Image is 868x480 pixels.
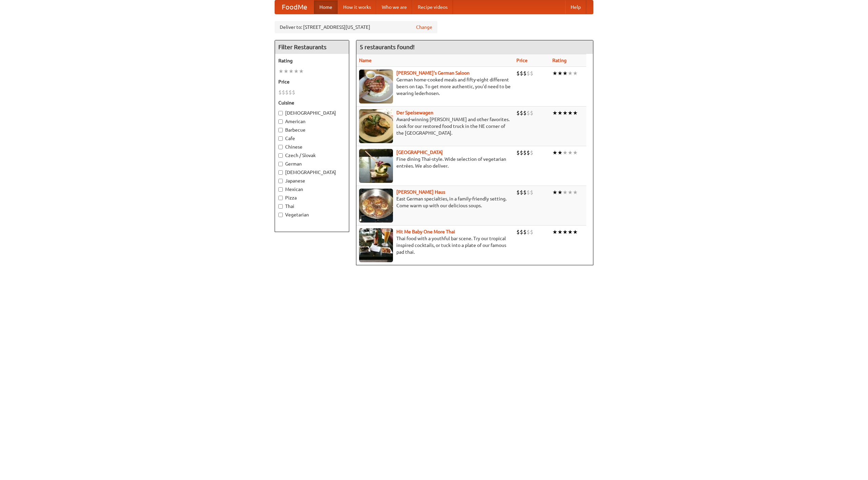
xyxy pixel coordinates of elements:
p: Thai food with a youthful bar scene. Try our tropical inspired cocktails, or tuck into a plate of... [359,235,511,255]
li: ★ [299,68,304,75]
li: $ [289,89,292,96]
label: Czech / Slovak [278,152,346,159]
li: ★ [563,189,568,196]
li: ★ [557,70,563,77]
p: Fine dining Thai-style. Wide selection of vegetarian entrées. We also deliver. [359,156,511,169]
li: $ [530,109,533,117]
li: ★ [552,70,557,77]
label: Japanese [278,177,346,184]
h5: Cuisine [278,99,346,106]
label: American [278,118,346,125]
li: $ [278,89,282,96]
div: Deliver to: [STREET_ADDRESS][US_STATE] [275,21,437,33]
a: Home [314,0,338,14]
a: Name [359,58,372,63]
a: [PERSON_NAME]'s German Saloon [396,70,470,76]
h5: Price [278,78,346,85]
img: esthers.jpg [359,70,393,103]
input: Barbecue [278,128,283,132]
p: East German specialties, in a family-friendly setting. Come warm up with our delicious soups. [359,195,511,209]
li: ★ [568,189,573,196]
li: $ [516,189,520,196]
img: satay.jpg [359,149,393,183]
a: How it works [338,0,376,14]
input: Chinese [278,145,283,149]
p: Award-winning [PERSON_NAME] and other favorites. Look for our restored food truck in the NE corne... [359,116,511,136]
a: [PERSON_NAME] Haus [396,189,445,195]
li: ★ [552,109,557,117]
label: Cafe [278,135,346,142]
li: $ [520,149,523,156]
li: $ [527,70,530,77]
li: ★ [563,149,568,156]
a: Price [516,58,528,63]
li: ★ [289,68,294,75]
p: German home-cooked meals and fifty-eight different beers on tap. To get more authentic, you'd nee... [359,76,511,97]
li: ★ [573,149,578,156]
label: [DEMOGRAPHIC_DATA] [278,110,346,116]
li: $ [530,70,533,77]
li: $ [527,228,530,236]
a: FoodMe [275,0,314,14]
label: [DEMOGRAPHIC_DATA] [278,169,346,176]
li: ★ [573,70,578,77]
input: Vegetarian [278,213,283,217]
li: ★ [573,109,578,117]
li: ★ [573,189,578,196]
li: $ [523,70,527,77]
li: $ [530,228,533,236]
li: $ [285,89,289,96]
li: $ [516,149,520,156]
li: $ [520,109,523,117]
input: Cafe [278,136,283,141]
li: $ [527,189,530,196]
li: ★ [278,68,283,75]
li: $ [282,89,285,96]
li: ★ [563,70,568,77]
a: Rating [552,58,567,63]
a: Hit Me Baby One More Thai [396,229,455,234]
input: Japanese [278,179,283,183]
li: $ [516,109,520,117]
a: Who we are [376,0,412,14]
li: $ [520,189,523,196]
input: [DEMOGRAPHIC_DATA] [278,170,283,175]
li: $ [523,189,527,196]
li: ★ [283,68,289,75]
h5: Rating [278,57,346,64]
li: ★ [552,189,557,196]
input: German [278,162,283,166]
label: Mexican [278,186,346,193]
li: $ [520,228,523,236]
li: $ [523,109,527,117]
label: Vegetarian [278,211,346,218]
li: $ [530,149,533,156]
a: [GEOGRAPHIC_DATA] [396,150,443,155]
a: Der Speisewagen [396,110,433,115]
li: ★ [557,228,563,236]
label: Chinese [278,143,346,150]
ng-pluralize: 5 restaurants found! [360,44,415,50]
li: $ [516,70,520,77]
input: Thai [278,204,283,209]
li: ★ [294,68,299,75]
a: Change [416,24,432,31]
li: ★ [557,189,563,196]
img: babythai.jpg [359,228,393,262]
a: Recipe videos [412,0,453,14]
li: ★ [552,149,557,156]
a: Help [565,0,586,14]
li: ★ [557,109,563,117]
label: Barbecue [278,127,346,133]
li: $ [527,149,530,156]
label: Thai [278,203,346,210]
li: $ [523,149,527,156]
li: ★ [568,228,573,236]
li: $ [520,70,523,77]
label: Pizza [278,194,346,201]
